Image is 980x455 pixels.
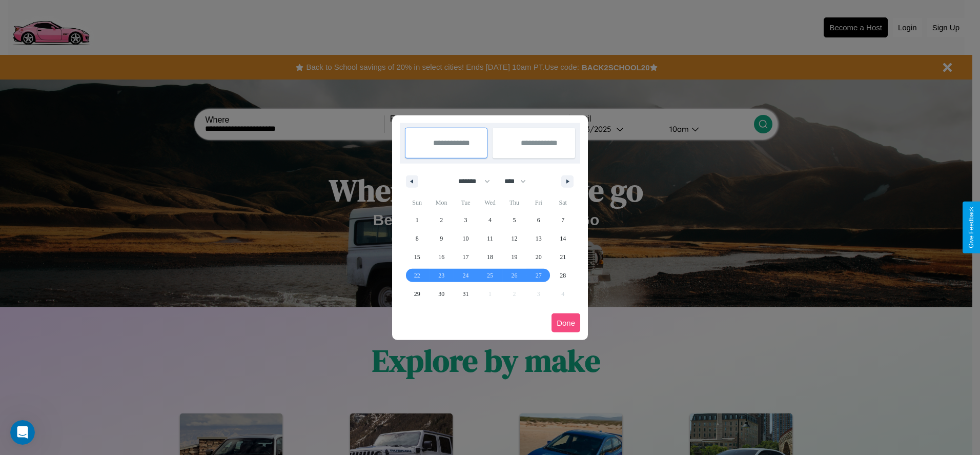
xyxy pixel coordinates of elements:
span: 26 [511,266,517,285]
span: Fri [526,194,550,211]
span: Thu [502,194,526,211]
button: 29 [405,285,429,303]
span: 29 [414,285,420,303]
span: Wed [478,194,502,211]
button: 28 [551,266,575,285]
button: 8 [405,229,429,248]
button: 2 [429,211,453,229]
span: 25 [487,266,493,285]
button: 7 [551,211,575,229]
button: 21 [551,248,575,266]
button: 15 [405,248,429,266]
span: 5 [513,211,516,229]
span: 14 [560,229,566,248]
span: 1 [416,211,419,229]
span: 6 [537,211,540,229]
span: 28 [560,266,566,285]
button: 9 [429,229,453,248]
span: Tue [454,194,478,211]
span: 13 [536,229,542,248]
span: Sun [405,194,429,211]
button: 13 [526,229,550,248]
span: 15 [414,248,420,266]
span: 8 [416,229,419,248]
span: 23 [438,266,444,285]
span: 10 [463,229,469,248]
span: 12 [511,229,517,248]
button: 16 [429,248,453,266]
button: 25 [478,266,502,285]
span: 9 [440,229,443,248]
button: 6 [526,211,550,229]
button: 10 [454,229,478,248]
button: Done [552,313,580,332]
button: 27 [526,266,550,285]
button: 17 [454,248,478,266]
span: Mon [429,194,453,211]
span: 24 [463,266,469,285]
button: 11 [478,229,502,248]
button: 18 [478,248,502,266]
button: 23 [429,266,453,285]
span: 4 [488,211,492,229]
button: 19 [502,248,526,266]
span: 17 [463,248,469,266]
span: 20 [536,248,542,266]
span: 2 [440,211,443,229]
button: 24 [454,266,478,285]
button: 31 [454,285,478,303]
span: 31 [463,285,469,303]
span: 22 [414,266,420,285]
button: 12 [502,229,526,248]
button: 22 [405,266,429,285]
div: Give Feedback [968,207,975,248]
button: 30 [429,285,453,303]
span: 18 [487,248,493,266]
span: 30 [438,285,444,303]
span: 3 [464,211,467,229]
button: 4 [478,211,502,229]
span: 21 [560,248,566,266]
span: 11 [487,229,493,248]
span: 19 [511,248,517,266]
button: 26 [502,266,526,285]
button: 20 [526,248,550,266]
span: 16 [438,248,444,266]
button: 3 [454,211,478,229]
span: Sat [551,194,575,211]
span: 27 [536,266,542,285]
span: 7 [561,211,564,229]
button: 1 [405,211,429,229]
button: 14 [551,229,575,248]
button: 5 [502,211,526,229]
iframe: Intercom live chat [10,420,35,445]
